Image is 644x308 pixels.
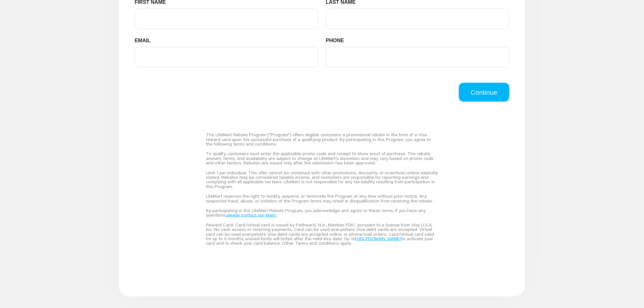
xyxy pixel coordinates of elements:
button: Continue [459,83,509,102]
a: please contact our team. [226,212,277,218]
div: Limit 1 per individual. This offer cannot be combined with other promotions, discounts, or incent... [206,168,438,192]
a: [URL][DOMAIN_NAME] [355,236,401,241]
div: The LifeMart Rebate Program ("Program") offers eligible customers a promotional rebate in the for... [206,130,438,149]
input: FIRST NAME [135,9,318,29]
div: To qualify, customers must enter the applicable promo code and receipt to show proof of purchase.... [206,149,438,168]
div: LifeMart reserves the right to modify, suspend, or terminate the Program at any time without prio... [206,191,438,206]
input: PHONE [326,47,509,67]
div: Reward Card: Card/Virtual card is issued by Pathward, N.A., Member FDIC, pursuant to a license fr... [206,220,438,248]
div: By participating in the LifeMart Rebate Program, you acknowledge and agree to these terms. If you... [206,206,438,220]
label: PHONE [326,37,349,44]
input: EMAIL [135,47,318,67]
input: LAST NAME [326,9,509,29]
label: EMAIL [135,37,155,44]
